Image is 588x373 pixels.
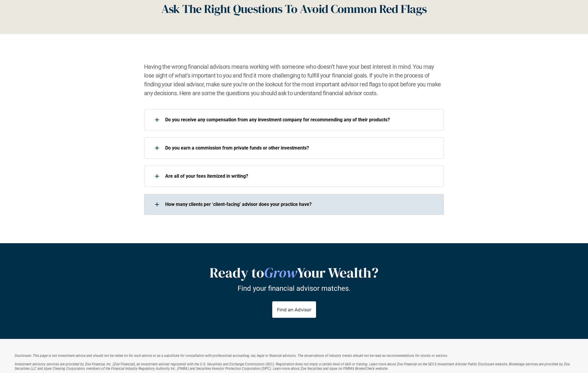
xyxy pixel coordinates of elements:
[165,201,436,207] p: How many clients per ‘client-facing’ advisor does your practice have?
[15,362,571,370] em: Investment advisory services are provided by Zoe Financial, Inc. (Zoe Financial), an investment a...
[147,264,441,281] h2: Ready to Your Wealth?
[264,263,297,282] em: Grow
[277,307,311,312] p: Find an Advisor
[15,354,448,358] em: Disclosure: This page is not investment advice and should not be relied on for such advice or as ...
[165,117,436,122] p: Do you receive any compensation from any investment company for recommending any of their products?
[165,145,436,151] p: Do you earn a commission from private funds or other investments?
[165,173,436,179] p: Are all of your fees itemized in writing?
[272,301,316,318] a: Find an Advisor
[238,284,350,293] p: Find your financial advisor matches.
[144,62,444,98] h2: Having the wrong financial advisors means working with someone who doesn’t have your best interes...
